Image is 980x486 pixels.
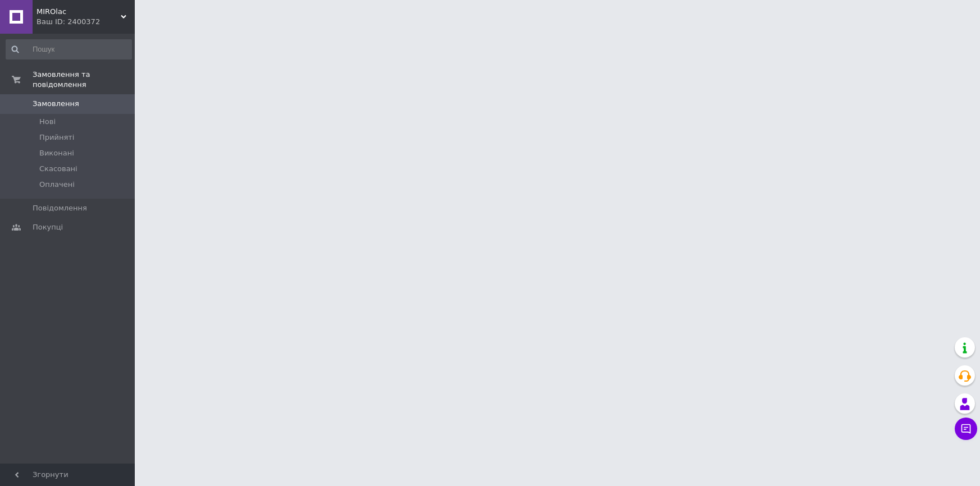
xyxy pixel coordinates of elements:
span: Покупці [33,222,63,232]
span: Замовлення [33,99,79,109]
span: Прийняті [39,132,74,143]
span: Виконані [39,148,74,158]
button: Чат з покупцем [955,418,977,440]
span: Скасовані [39,164,78,174]
span: Повідомлення [33,203,87,213]
input: Пошук [6,39,132,59]
span: MIROlac [37,7,121,17]
span: Замовлення та повідомлення [33,70,135,90]
span: Оплачені [39,180,75,190]
div: Ваш ID: 2400372 [37,17,135,27]
span: Нові [39,117,56,127]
